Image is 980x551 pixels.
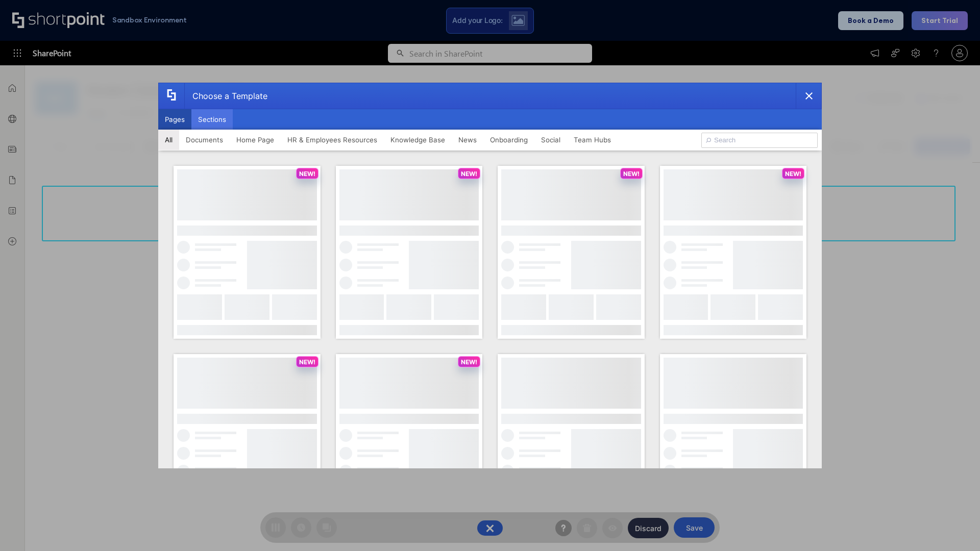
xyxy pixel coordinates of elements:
[534,130,567,150] button: Social
[461,358,477,366] p: NEW!
[567,130,618,150] button: Team Hubs
[461,170,477,178] p: NEW!
[191,109,233,130] button: Sections
[179,130,230,150] button: Documents
[452,130,483,150] button: News
[230,130,281,150] button: Home Page
[299,170,315,178] p: NEW!
[796,433,980,551] iframe: Chat Widget
[299,358,315,366] p: NEW!
[281,130,384,150] button: HR & Employees Resources
[384,130,452,150] button: Knowledge Base
[785,170,801,178] p: NEW!
[483,130,534,150] button: Onboarding
[623,170,640,178] p: NEW!
[158,130,179,150] button: All
[158,109,191,130] button: Pages
[158,83,822,468] div: template selector
[701,133,818,148] input: Search
[184,83,267,109] div: Choose a Template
